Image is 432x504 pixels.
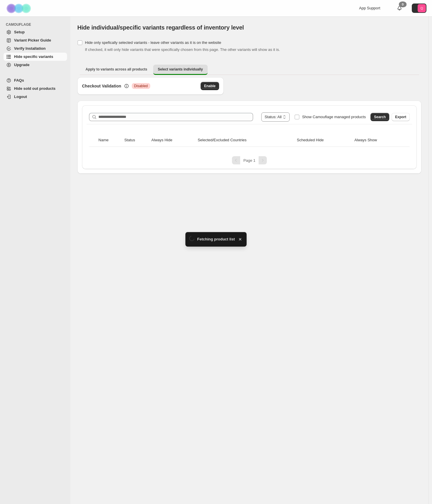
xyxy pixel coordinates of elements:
a: Hide specific variants [4,53,67,61]
div: 0 [399,1,407,7]
span: Export [395,115,406,119]
span: Enable [204,84,216,88]
span: CAMOUFLAGE [6,22,67,27]
a: Setup [4,28,67,36]
a: 0 [397,5,402,11]
span: Apply to variants across all products [86,67,147,72]
button: Search [370,113,389,121]
span: FAQs [14,78,24,82]
a: FAQs [4,76,67,85]
th: Selected/Excluded Countries [196,134,295,147]
span: Hide only spefically selected variants - leave other variants as it is on the website [85,40,221,45]
button: Export [392,113,410,121]
th: Always Show [353,134,402,147]
a: Variant Picker Guide [4,36,67,44]
h3: Checkout Validation [82,83,121,89]
span: If checked, it will only hide variants that were specifically chosen from this page. The other va... [85,47,280,52]
span: Hide specific variants [14,54,53,59]
span: App Support [359,6,380,10]
span: Verify Installation [14,46,46,51]
span: Fetching product list [197,236,235,242]
span: Search [374,115,386,119]
th: Scheduled Hide [295,134,353,147]
span: Page 1 [243,158,255,163]
span: Logout [14,94,27,99]
span: Setup [14,30,25,34]
button: Select variants individually [153,65,208,75]
a: Hide sold out products [4,85,67,93]
span: Avatar with initials Q [418,4,426,12]
img: Camouflage [5,0,34,16]
span: Variant Picker Guide [14,38,51,42]
span: Upgrade [14,63,30,67]
th: Name [97,134,122,147]
button: Avatar with initials Q [412,4,426,13]
div: Select variants individually [77,77,421,174]
a: Verify Installation [4,44,67,53]
nav: Pagination [87,156,412,164]
span: Disabled [134,84,148,88]
span: Hide individual/specific variants regardless of inventory level [77,24,244,31]
text: Q [421,6,423,10]
span: Hide sold out products [14,86,56,91]
th: Always Hide [150,134,196,147]
span: Select variants individually [158,67,203,72]
a: Upgrade [4,61,67,69]
button: Enable [201,82,219,90]
a: Logout [4,93,67,101]
th: Status [122,134,149,147]
button: Apply to variants across all products [81,65,152,74]
span: Show Camouflage managed products [302,115,366,119]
